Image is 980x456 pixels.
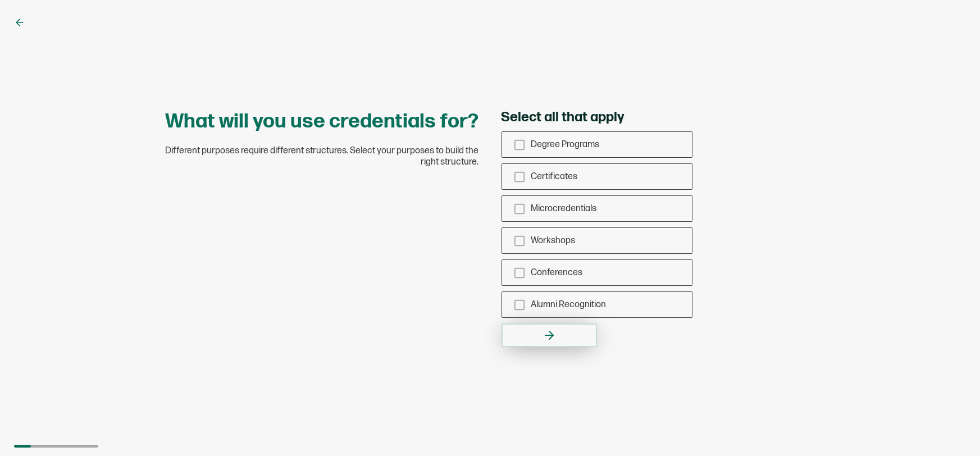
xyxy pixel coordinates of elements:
[502,109,625,126] span: Select all that apply
[531,299,607,310] span: Alumni Recognition
[531,171,578,182] span: Certificates
[165,145,479,168] span: Different purposes require different structures. Select your purposes to build the right structure.
[531,267,583,278] span: Conferences
[924,402,980,456] iframe: Chat Widget
[502,131,692,318] div: checkbox-group
[531,235,576,246] span: Workshops
[166,109,479,134] h1: What will you use credentials for?
[531,139,600,150] span: Degree Programs
[531,203,597,214] span: Microcredentials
